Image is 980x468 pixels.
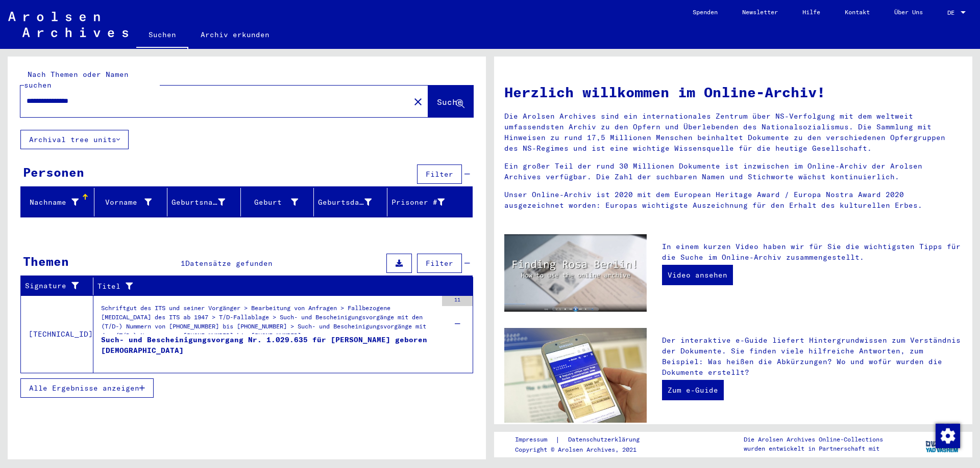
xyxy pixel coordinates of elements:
[94,188,168,216] mat-header-cell: Vorname
[426,259,453,268] span: Filter
[426,170,453,179] span: Filter
[185,259,273,268] span: Datensätze gefunden
[20,378,154,398] button: Alle Ergebnisse anzeigen
[25,281,80,291] div: Signature
[99,197,152,208] div: Vorname
[97,278,460,294] div: Titel
[25,197,79,208] div: Nachname
[744,444,883,453] p: wurden entwickelt in Partnerschaft mit
[417,254,462,273] button: Filter
[25,278,93,294] div: Signature
[171,194,240,210] div: Geburtsname
[515,434,555,445] a: Impressum
[504,161,962,182] p: Ein großer Teil der rund 30 Millionen Dokumente ist inzwischen im Online-Archiv der Arolsen Archi...
[24,70,129,90] mat-label: Nach Themen oder Namen suchen
[560,434,652,445] a: Datenschutzerklärung
[21,188,94,216] mat-header-cell: Nachname
[744,435,883,444] p: Die Arolsen Archives Online-Collections
[923,431,962,457] img: yv_logo.png
[136,22,188,49] a: Suchen
[21,295,93,373] td: [TECHNICAL_ID]
[437,97,462,107] span: Suche
[318,194,387,210] div: Geburtsdatum
[442,296,473,306] div: 11
[23,252,69,270] div: Themen
[181,259,185,268] span: 1
[936,424,960,448] img: Zustimmung ändern
[101,335,437,365] div: Such- und Bescheinigungsvorgang Nr. 1.029.635 für [PERSON_NAME] geboren [DEMOGRAPHIC_DATA]
[97,281,448,292] div: Titel
[504,81,962,103] h1: Herzlich willkommen im Online-Archiv!
[662,335,962,378] p: Der interaktive e-Guide liefert Hintergrundwissen zum Verständnis der Dokumente. Sie finden viele...
[29,383,139,393] span: Alle Ergebnisse anzeigen
[417,164,462,184] button: Filter
[171,197,225,208] div: Geburtsname
[662,241,962,263] p: In einem kurzen Video haben wir für Sie die wichtigsten Tipps für die Suche im Online-Archiv zusa...
[504,328,647,423] img: eguide.jpg
[314,188,387,216] mat-header-cell: Geburtsdatum
[20,130,129,149] button: Archival tree units
[318,197,372,208] div: Geburtsdatum
[947,9,959,16] span: DE
[25,194,94,210] div: Nachname
[412,96,424,108] mat-icon: close
[101,304,437,334] div: Schriftgut des ITS und seiner Vorgänger > Bearbeitung von Anfragen > Fallbezogene [MEDICAL_DATA] ...
[245,194,314,210] div: Geburt‏
[188,22,282,47] a: Archiv erkunden
[241,188,314,216] mat-header-cell: Geburt‏
[391,197,445,208] div: Prisoner #
[23,163,84,181] div: Personen
[167,188,241,216] mat-header-cell: Geburtsname
[387,188,473,216] mat-header-cell: Prisoner #
[8,12,128,37] img: Arolsen_neg.svg
[935,423,960,448] div: Zustimmung ändern
[662,380,724,400] a: Zum e-Guide
[504,189,962,211] p: Unser Online-Archiv ist 2020 mit dem European Heritage Award / Europa Nostra Award 2020 ausgezeic...
[391,194,460,210] div: Prisoner #
[408,91,428,112] button: Clear
[245,197,299,208] div: Geburt‏
[515,434,652,445] div: |
[662,265,733,285] a: Video ansehen
[504,234,647,312] img: video.jpg
[515,445,652,454] p: Copyright © Arolsen Archives, 2021
[99,194,167,210] div: Vorname
[428,86,473,117] button: Suche
[504,111,962,154] p: Die Arolsen Archives sind ein internationales Zentrum über NS-Verfolgung mit dem weltweit umfasse...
